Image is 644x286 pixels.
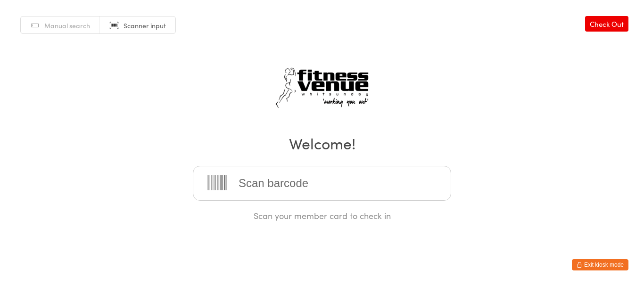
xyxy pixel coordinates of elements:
span: Scanner input [124,21,166,30]
span: Manual search [44,21,90,30]
div: Scan your member card to check in [193,210,451,221]
h2: Welcome! [9,132,635,154]
input: Scan barcode [193,166,451,201]
img: Fitness Venue Whitsunday [263,57,381,119]
a: Check Out [585,16,628,32]
button: Exit kiosk mode [572,259,628,270]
